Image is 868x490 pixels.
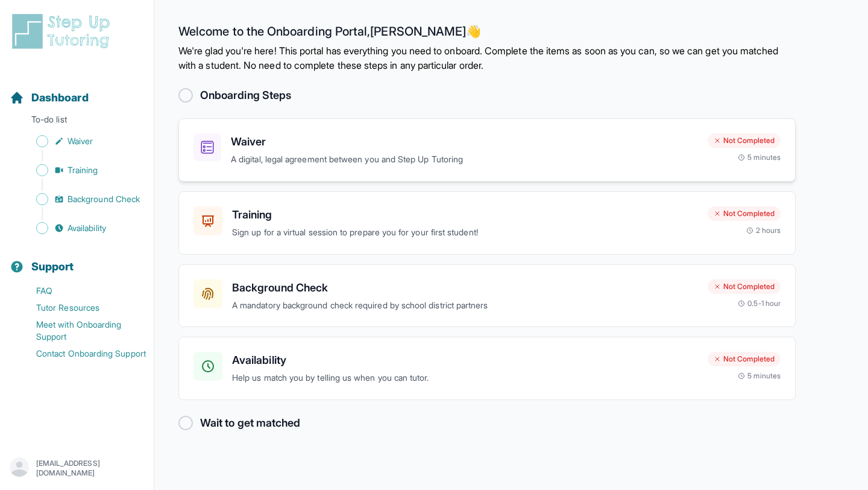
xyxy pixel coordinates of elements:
[10,162,154,179] a: Training
[68,222,106,234] span: Availability
[10,89,89,106] a: Dashboard
[10,345,154,362] a: Contact Onboarding Support
[5,70,149,111] button: Dashboard
[31,89,89,106] span: Dashboard
[231,153,698,167] p: A digital, legal agreement between you and Step Up Tutoring
[708,206,781,221] div: Not Completed
[10,191,154,208] a: Background Check
[232,371,698,385] p: Help us match you by telling us when you can tutor.
[10,282,154,299] a: FAQ
[232,206,698,223] h3: Training
[232,226,698,240] p: Sign up for a virtual session to prepare you for your first student!
[232,352,698,369] h3: Availability
[200,415,300,431] h2: Wait to get matched
[31,258,74,275] span: Support
[738,371,781,381] div: 5 minutes
[708,279,781,294] div: Not Completed
[36,459,144,478] p: [EMAIL_ADDRESS][DOMAIN_NAME]
[232,299,698,313] p: A mandatory background check required by school district partners
[178,24,796,43] h2: Welcome to the Onboarding Portal, [PERSON_NAME] 👋
[10,220,154,237] a: Availability
[232,279,698,296] h3: Background Check
[10,457,144,479] button: [EMAIL_ADDRESS][DOMAIN_NAME]
[738,153,781,162] div: 5 minutes
[178,118,796,182] a: WaiverA digital, legal agreement between you and Step Up TutoringNot Completed5 minutes
[178,43,796,72] p: We're glad you're here! This portal has everything you need to onboard. Complete the items as soo...
[10,316,154,345] a: Meet with Onboarding Support
[200,87,291,104] h2: Onboarding Steps
[708,133,781,148] div: Not Completed
[5,239,149,280] button: Support
[68,164,98,176] span: Training
[178,191,796,255] a: TrainingSign up for a virtual session to prepare you for your first student!Not Completed2 hours
[68,193,140,205] span: Background Check
[178,264,796,328] a: Background CheckA mandatory background check required by school district partnersNot Completed0.5...
[738,299,781,308] div: 0.5-1 hour
[10,299,154,316] a: Tutor Resources
[10,133,154,150] a: Waiver
[10,12,117,51] img: logo
[708,352,781,366] div: Not Completed
[746,226,781,235] div: 2 hours
[5,113,149,130] p: To-do list
[178,337,796,400] a: AvailabilityHelp us match you by telling us when you can tutor.Not Completed5 minutes
[68,135,93,147] span: Waiver
[231,133,698,150] h3: Waiver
